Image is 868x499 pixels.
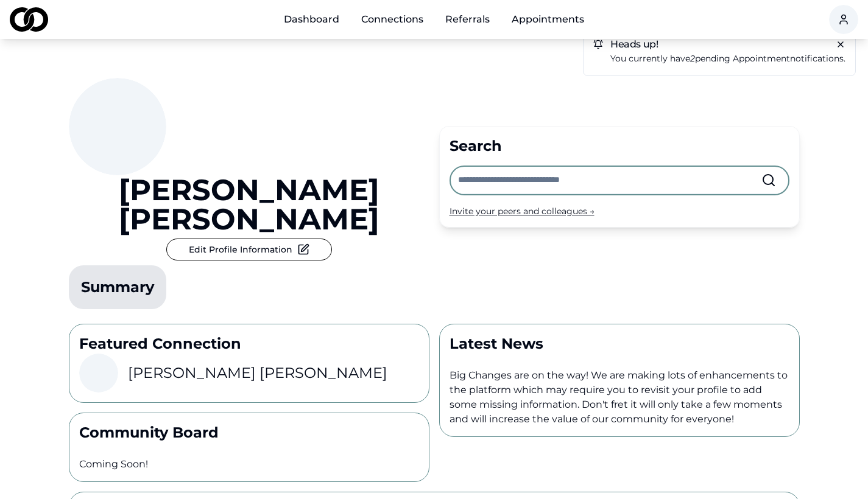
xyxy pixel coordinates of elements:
button: Edit Profile Information [166,239,332,260]
em: 2 [690,53,695,64]
img: logo [10,7,48,32]
p: Coming Soon! [79,457,419,472]
h5: Heads up! [593,40,845,49]
div: Summary [81,277,154,297]
nav: Main [274,7,594,32]
p: Featured Connection [79,334,419,354]
a: Dashboard [274,7,349,32]
a: Appointments [502,7,594,32]
div: Invite your peers and colleagues → [450,205,789,217]
span: appointment [733,53,790,64]
div: Search [450,136,789,156]
a: You currently have2pending appointmentnotifications. [610,52,845,66]
p: Big Changes are on the way! We are making lots of enhancements to the platform which may require ... [450,368,789,427]
p: You currently have pending notifications. [610,52,845,66]
a: Connections [351,7,433,32]
p: Community Board [79,423,419,442]
p: Latest News [450,334,789,354]
a: Referrals [436,7,499,32]
h3: [PERSON_NAME] [PERSON_NAME] [128,363,387,383]
a: [PERSON_NAME] [PERSON_NAME] [69,175,429,234]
